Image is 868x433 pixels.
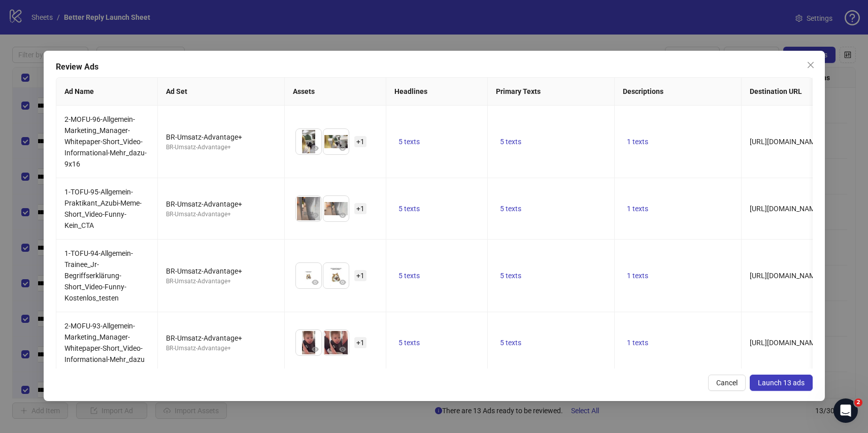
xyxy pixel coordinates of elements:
[854,398,862,407] span: 2
[166,143,276,152] div: BR-Umsatz-Advantage+
[337,142,349,154] button: Preview
[166,332,276,344] div: BR-Umsatz-Advantage+
[56,61,813,73] div: Review Ads
[158,78,285,106] th: Ad Set
[398,272,420,280] span: 5 texts
[627,272,648,280] span: 1 texts
[296,330,321,355] img: Asset 1
[354,270,366,281] span: + 1
[394,270,424,282] button: 5 texts
[488,78,615,106] th: Primary Texts
[166,198,276,210] div: BR-Umsatz-Advantage+
[309,343,321,355] button: Preview
[354,136,366,147] span: + 1
[309,209,321,221] button: Preview
[296,196,321,221] img: Asset 1
[323,129,349,154] img: Asset 2
[166,210,276,219] div: BR-Umsatz-Advantage+
[627,138,648,146] span: 1 texts
[323,196,349,221] img: Asset 2
[833,398,858,423] iframe: Intercom live chat
[750,375,813,391] button: Launch 13 ads
[394,337,424,349] button: 5 texts
[496,337,525,349] button: 5 texts
[623,337,652,349] button: 1 texts
[758,379,805,387] span: Launch 13 ads
[615,78,742,106] th: Descriptions
[312,145,319,152] span: eye
[500,272,521,280] span: 5 texts
[64,188,142,229] span: 1-TOFU-95-Allgemein-Praktikant_Azubi-Meme-Short_Video-Funny-Kein_CTA
[166,131,276,143] div: BR-Umsatz-Advantage+
[312,212,319,219] span: eye
[339,212,346,219] span: eye
[323,263,349,288] img: Asset 2
[803,57,819,73] button: Close
[337,343,349,355] button: Preview
[337,209,349,221] button: Preview
[398,339,420,347] span: 5 texts
[750,205,821,213] span: [URL][DOMAIN_NAME]
[627,205,648,213] span: 1 texts
[166,265,276,277] div: BR-Umsatz-Advantage+
[312,346,319,353] span: eye
[339,279,346,286] span: eye
[500,138,521,146] span: 5 texts
[623,136,652,148] button: 1 texts
[750,138,821,146] span: [URL][DOMAIN_NAME]
[398,138,420,146] span: 5 texts
[64,115,147,168] span: 2-MOFU-96-Allgemein-Marketing_Manager-Whitepaper-Short_Video-Informational-Mehr_dazu-9x16
[56,78,158,106] th: Ad Name
[807,61,815,69] span: close
[496,136,525,148] button: 5 texts
[394,203,424,215] button: 5 texts
[296,129,321,154] img: Asset 1
[296,263,321,288] img: Asset 1
[323,330,349,355] img: Asset 2
[398,205,420,213] span: 5 texts
[285,78,386,106] th: Assets
[500,339,521,347] span: 5 texts
[354,203,366,214] span: + 1
[354,337,366,348] span: + 1
[312,279,319,286] span: eye
[708,375,746,391] button: Cancel
[500,205,521,213] span: 5 texts
[742,78,843,106] th: Destination URL
[496,270,525,282] button: 5 texts
[64,249,133,302] span: 1-TOFU-94-Allgemein-Trainee_Jr-Begriffserklärung-Short_Video-Funny-Kostenlos_testen
[750,339,821,347] span: [URL][DOMAIN_NAME]
[339,346,346,353] span: eye
[716,379,738,387] span: Cancel
[337,276,349,288] button: Preview
[64,322,145,363] span: 2-MOFU-93-Allgemein-Marketing_Manager-Whitepaper-Short_Video-Informational-Mehr_dazu
[166,344,276,353] div: BR-Umsatz-Advantage+
[750,272,821,280] span: [URL][DOMAIN_NAME]
[394,136,424,148] button: 5 texts
[309,142,321,154] button: Preview
[627,339,648,347] span: 1 texts
[623,270,652,282] button: 1 texts
[496,203,525,215] button: 5 texts
[166,277,276,286] div: BR-Umsatz-Advantage+
[309,276,321,288] button: Preview
[339,145,346,152] span: eye
[623,203,652,215] button: 1 texts
[386,78,488,106] th: Headlines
